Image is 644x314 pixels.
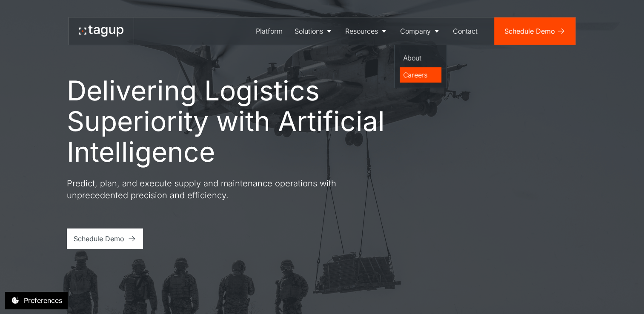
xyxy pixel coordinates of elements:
div: Schedule Demo [74,234,124,244]
div: Resources [345,26,378,36]
a: Careers [400,67,441,83]
div: Solutions [295,26,323,36]
p: Predict, plan, and execute supply and maintenance operations with unprecedented precision and eff... [67,177,373,201]
div: Schedule Demo [504,26,555,36]
a: Company [394,17,447,45]
a: About [400,50,441,66]
nav: Company [394,45,447,88]
div: Careers [403,70,438,80]
div: Preferences [24,295,62,305]
div: Contact [453,26,478,36]
a: Resources [339,17,394,45]
a: Schedule Demo [67,228,143,249]
a: Solutions [289,17,339,45]
a: Platform [250,17,289,45]
h1: Delivering Logistics Superiority with Artificial Intelligence [67,75,424,167]
div: Platform [256,26,283,36]
div: Company [400,26,431,36]
a: Schedule Demo [494,17,575,45]
a: Contact [447,17,484,45]
div: About [403,53,438,63]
